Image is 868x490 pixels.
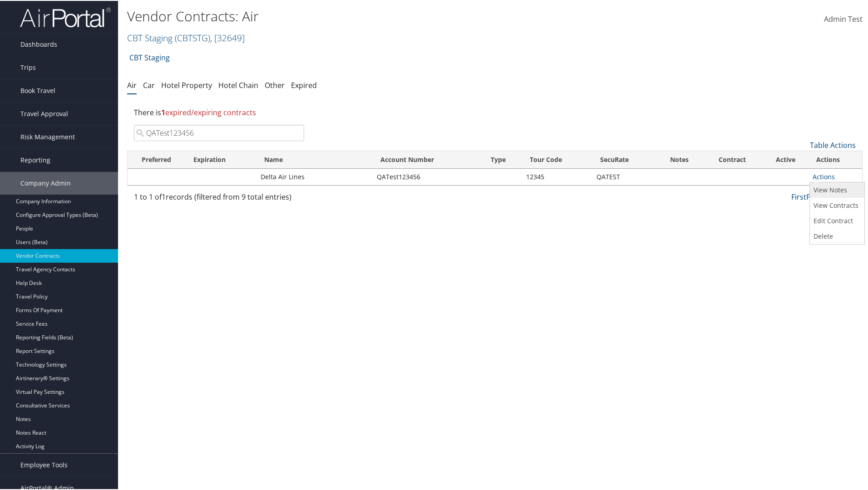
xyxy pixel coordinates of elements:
th: Account Number: activate to sort column ascending [372,150,483,168]
a: Table Actions [810,139,856,149]
a: Expired [291,79,317,89]
span: , [ 32649 ] [210,31,245,43]
span: Employee Tools [20,453,68,475]
div: 1 to 1 of records (filtered from 9 total entries) [134,191,304,206]
a: CBT Staging [127,31,245,43]
span: Company Admin [20,171,71,194]
div: There is [127,99,863,124]
td: QATEST [592,168,657,184]
span: Travel Approval [20,102,68,124]
a: Car [143,79,155,89]
a: View Notes [810,181,862,197]
h1: Vendor Contracts: Air [127,6,617,25]
a: CBT Staging [129,48,170,66]
a: First [791,191,806,201]
th: Notes: activate to sort column ascending [657,150,702,168]
img: airportal-logo.png [20,6,111,27]
th: Name: activate to sort column ascending [256,150,372,168]
a: Delete [810,228,862,243]
strong: 1 [161,107,165,117]
a: Admin Test [824,5,863,33]
th: Active: activate to sort column ascending [763,150,808,168]
span: Book Travel [20,78,55,101]
a: Prev [806,191,822,201]
a: View Contracts [810,197,862,212]
td: QATest123456 [372,168,483,184]
th: Contract: activate to sort column ascending [702,150,763,168]
th: Expiration: activate to sort column descending [185,150,256,168]
span: expired/expiring contracts [161,107,256,117]
a: Hotel Property [161,79,212,89]
th: Preferred: activate to sort column ascending [128,150,185,168]
th: Tour Code: activate to sort column ascending [522,150,592,168]
a: Actions [813,171,835,180]
span: Dashboards [20,32,57,55]
span: Reporting [20,148,50,171]
span: 1 [162,191,166,201]
span: ( CBTSTG ) [175,31,210,43]
td: 12345 [522,168,592,184]
span: Admin Test [824,13,863,23]
span: Trips [20,55,36,78]
span: Risk Management [20,125,75,147]
th: SecuRate: activate to sort column ascending [592,150,657,168]
a: Hotel Chain [218,79,258,89]
th: Actions [808,150,862,168]
a: Air [127,79,137,89]
a: Edit [810,212,862,228]
input: Search [134,124,304,140]
td: Delta Air Lines [256,168,372,184]
a: Other [265,79,285,89]
th: Type: activate to sort column ascending [483,150,522,168]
